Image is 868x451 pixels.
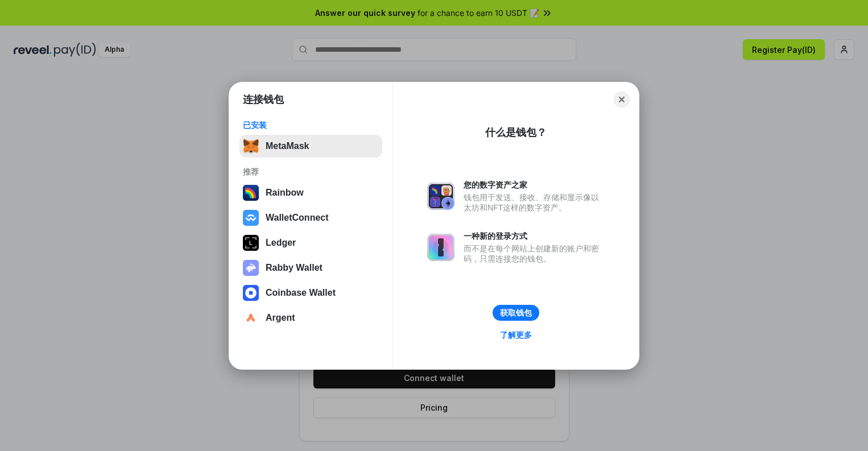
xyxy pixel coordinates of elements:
img: svg+xml,%3Csvg%20xmlns%3D%22http%3A%2F%2Fwww.w3.org%2F2000%2Fsvg%22%20fill%3D%22none%22%20viewBox... [427,183,454,210]
a: 了解更多 [493,328,539,342]
div: 一种新的登录方式 [464,231,605,241]
img: svg+xml,%3Csvg%20fill%3D%22none%22%20height%3D%2233%22%20viewBox%3D%220%200%2035%2033%22%20width%... [243,138,259,154]
div: 您的数字资产之家 [464,180,605,190]
div: 已安装 [243,120,379,130]
img: svg+xml,%3Csvg%20xmlns%3D%22http%3A%2F%2Fwww.w3.org%2F2000%2Fsvg%22%20fill%3D%22none%22%20viewBox... [427,234,454,261]
button: Rainbow [239,181,382,204]
button: Rabby Wallet [239,256,382,279]
div: Rainbow [266,188,304,198]
div: 而不是在每个网站上创建新的账户和密码，只需连接您的钱包。 [464,243,605,264]
div: 钱包用于发送、接收、存储和显示像以太坊和NFT这样的数字资产。 [464,192,605,213]
button: WalletConnect [239,206,382,229]
button: Ledger [239,231,382,254]
img: svg+xml,%3Csvg%20width%3D%2228%22%20height%3D%2228%22%20viewBox%3D%220%200%2028%2028%22%20fill%3D... [243,285,259,301]
div: 什么是钱包？ [485,126,547,139]
div: Argent [266,313,295,323]
button: Close [614,92,630,107]
img: svg+xml,%3Csvg%20width%3D%22120%22%20height%3D%22120%22%20viewBox%3D%220%200%20120%20120%22%20fil... [243,185,259,201]
div: Ledger [266,238,296,248]
div: 推荐 [243,167,379,177]
img: svg+xml,%3Csvg%20xmlns%3D%22http%3A%2F%2Fwww.w3.org%2F2000%2Fsvg%22%20fill%3D%22none%22%20viewBox... [243,260,259,276]
div: WalletConnect [266,213,329,223]
div: MetaMask [266,141,309,151]
button: Argent [239,307,382,329]
img: svg+xml,%3Csvg%20xmlns%3D%22http%3A%2F%2Fwww.w3.org%2F2000%2Fsvg%22%20width%3D%2228%22%20height%3... [243,235,259,251]
div: Rabby Wallet [266,263,323,273]
div: 了解更多 [500,330,532,340]
button: MetaMask [239,135,382,158]
div: 获取钱包 [500,308,532,318]
img: svg+xml,%3Csvg%20width%3D%2228%22%20height%3D%2228%22%20viewBox%3D%220%200%2028%2028%22%20fill%3D... [243,210,259,226]
button: Coinbase Wallet [239,282,382,304]
h1: 连接钱包 [243,93,284,106]
img: svg+xml,%3Csvg%20width%3D%2228%22%20height%3D%2228%22%20viewBox%3D%220%200%2028%2028%22%20fill%3D... [243,310,259,326]
div: Coinbase Wallet [266,288,336,298]
button: 获取钱包 [493,305,539,321]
